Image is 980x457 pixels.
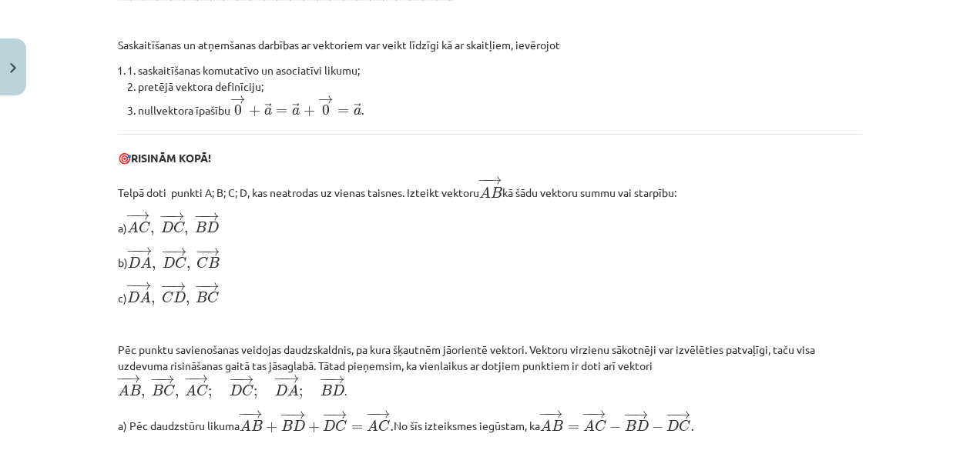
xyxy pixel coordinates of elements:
span: D [636,420,649,431]
span: A [583,419,595,431]
span: C [139,222,150,233]
span: → [591,409,606,418]
span: → [548,409,563,418]
span: A [287,384,299,395]
span: C [162,292,173,303]
span: − [279,375,281,383]
span: − [366,409,378,418]
span: − [160,282,172,291]
span: D [161,222,173,232]
span: = [568,425,579,431]
span: B [208,257,220,268]
p: b) [118,245,862,272]
span: B [552,420,563,431]
span: , [175,391,179,399]
span: ; [208,389,212,399]
span: − [130,212,132,220]
span: − [195,282,206,291]
span: → [137,246,153,255]
span: − [132,246,134,255]
span: C [163,385,175,396]
span: C [679,420,690,432]
span: → [676,410,691,419]
span: → [292,103,300,114]
span: C [207,292,219,303]
span: − [199,212,201,221]
span: = [337,108,349,115]
span: a [264,108,272,115]
span: − [155,375,156,384]
span: D [275,385,287,395]
span: C [595,420,606,432]
span: B [321,385,332,395]
span: A [118,384,129,395]
span: − [609,422,621,432]
span: C [173,222,185,233]
span: . [690,426,694,432]
span: − [285,410,287,419]
span: C [378,420,390,432]
span: − [478,176,489,185]
span: → [135,212,150,220]
span: → [318,95,334,104]
span: B [281,420,293,431]
span: → [136,282,152,290]
span: → [284,375,300,383]
span: → [239,375,254,384]
span: − [280,410,291,419]
span: − [194,212,206,221]
span: A [367,419,378,431]
span: . [390,426,394,432]
span: A [139,291,151,302]
span: A [140,256,152,268]
span: D [666,420,679,431]
span: − [582,409,593,418]
span: , [150,228,154,235]
span: A [185,384,196,395]
span: + [308,422,320,432]
span: → [633,410,649,419]
span: − [539,409,550,418]
span: ; [253,389,257,399]
span: D [323,420,335,431]
span: C [196,257,208,269]
span: a [354,108,361,115]
span: → [159,375,175,384]
p: c) [118,281,862,307]
span: − [184,375,196,383]
span: − [652,422,663,432]
span: − [126,246,138,255]
span: D [293,420,305,431]
span: → [487,176,502,185]
span: A [540,419,552,431]
span: B [625,420,636,431]
span: − [131,282,133,290]
span: B [491,187,502,198]
span: − [126,282,137,290]
span: → [204,212,220,221]
span: → [247,409,263,418]
span: + [266,422,277,432]
span: D [128,257,140,268]
p: a) Pēc daudzstūru likuma No šīs izteiksmes iegūstam, ka [118,409,862,435]
span: − [200,282,201,291]
span: , [151,298,155,305]
span: − [670,410,673,419]
span: C [196,385,208,396]
span: → [169,212,185,221]
li: pretējā vektora definīciju; [138,78,862,95]
span: → [204,282,220,291]
span: a [292,108,300,115]
span: ; [299,389,303,399]
span: − [165,212,167,221]
span: − [370,409,371,418]
span: B [152,385,163,395]
span: − [274,375,285,383]
span: C [335,420,347,432]
span: = [351,425,363,431]
span: − [150,375,162,384]
span: − [586,409,588,418]
span: − [322,410,334,419]
span: 0 [234,105,242,115]
span: D [206,222,219,232]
